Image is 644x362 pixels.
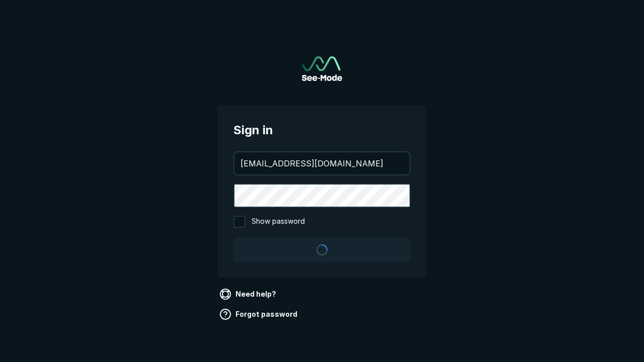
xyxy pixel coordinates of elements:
a: Forgot password [217,306,301,322]
input: your@email.com [234,152,410,174]
a: Go to sign in [302,56,342,81]
a: Need help? [217,286,280,302]
span: Show password [252,216,305,228]
span: Sign in [233,121,411,139]
img: See-Mode Logo [302,56,342,81]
